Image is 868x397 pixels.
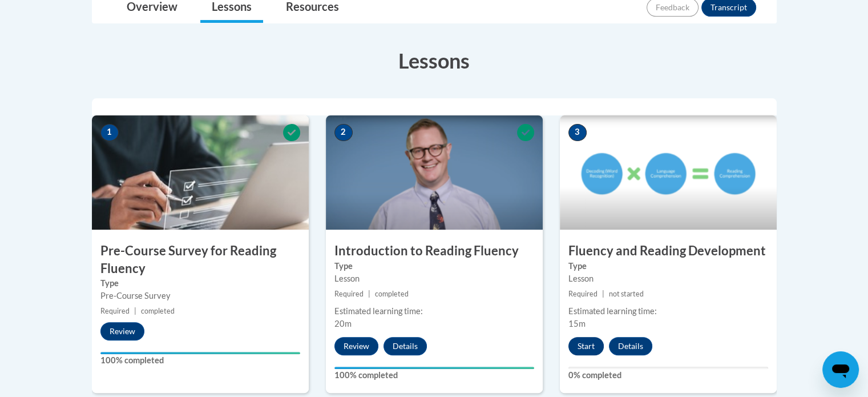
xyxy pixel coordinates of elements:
[568,272,768,285] div: Lesson
[375,290,409,298] span: completed
[609,337,652,355] button: Details
[383,337,427,355] button: Details
[568,260,768,272] label: Type
[134,307,136,315] span: |
[326,115,543,230] img: Course Image
[334,319,352,328] span: 20m
[92,46,777,75] h3: Lessons
[141,307,175,315] span: completed
[368,290,370,298] span: |
[568,124,587,141] span: 3
[334,369,534,382] label: 100% completed
[560,115,777,230] img: Course Image
[334,305,534,318] div: Estimated learning time:
[568,290,597,298] span: Required
[326,242,543,260] h3: Introduction to Reading Fluency
[609,290,644,298] span: not started
[568,319,586,328] span: 15m
[334,272,534,285] div: Lesson
[822,351,859,388] iframe: Button to launch messaging window
[100,352,300,354] div: Your progress
[568,305,768,318] div: Estimated learning time:
[568,369,768,382] label: 0% completed
[334,290,364,298] span: Required
[560,242,777,260] h3: Fluency and Reading Development
[100,277,300,290] label: Type
[568,337,604,355] button: Start
[334,367,534,369] div: Your progress
[100,307,130,315] span: Required
[92,242,309,278] h3: Pre-Course Survey for Reading Fluency
[334,124,353,141] span: 2
[100,290,300,302] div: Pre-Course Survey
[334,337,378,355] button: Review
[602,290,604,298] span: |
[100,354,300,367] label: 100% completed
[92,115,309,230] img: Course Image
[100,322,144,340] button: Review
[334,260,534,272] label: Type
[100,124,119,141] span: 1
